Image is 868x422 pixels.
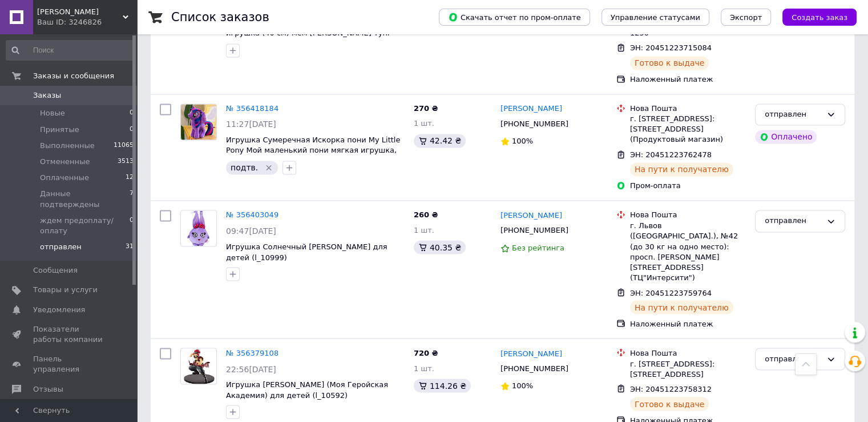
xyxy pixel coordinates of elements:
a: [PERSON_NAME] [500,210,562,221]
div: Ваш ID: 3246826 [37,17,137,27]
button: Экспорт [721,9,771,26]
a: Игрушка Солнечный [PERSON_NAME] для детей (l_10999) [226,242,387,261]
button: Скачать отчет по пром-оплате [439,9,590,26]
span: Сообщения [33,265,78,276]
span: Заказы [33,90,61,101]
span: Выполненные [40,141,95,151]
span: Заказы и сообщения [33,71,114,81]
button: Создать заказ [782,9,857,26]
div: 114.26 ₴ [414,379,471,392]
span: Создать заказ [792,13,847,22]
span: Экспорт [730,13,762,22]
div: отправлен [765,109,822,121]
a: Фото товару [180,348,217,384]
span: 100% [512,137,533,145]
span: 1 шт. [414,119,434,128]
span: 7 [130,189,134,209]
div: [PHONE_NUMBER] [498,361,571,376]
span: 1 шт. [414,226,434,234]
span: Без рейтинга [512,243,564,252]
div: Нова Пошта [630,210,746,220]
img: Фото товару [181,210,216,246]
span: Показатели работы компании [33,324,106,345]
span: Панса [37,7,123,17]
span: Отмененные [40,157,90,167]
span: Принятые [40,125,79,135]
div: Наложенный платеж [630,74,746,85]
span: 100% [512,381,533,389]
span: ждем предоплату/оплату [40,216,130,236]
input: Поиск [6,40,135,61]
div: г. Львов ([GEOGRAPHIC_DATA].), №42 (до 30 кг на одно место): просп. [PERSON_NAME][STREET_ADDRESS]... [630,221,746,283]
h1: Список заказов [171,10,269,24]
span: 12 [126,173,134,183]
span: 11065 [114,141,134,151]
a: № 356418184 [226,104,278,113]
span: Управление статусами [611,13,700,22]
div: На пути к получателю [630,162,733,176]
span: Панель управления [33,354,106,375]
span: 0 [130,125,134,135]
span: ЭН: 20451223762478 [630,150,712,159]
span: Оплаченные [40,173,89,183]
div: 42.42 ₴ [414,134,466,148]
div: отправлен [765,353,822,365]
span: ЭН: 20451223758312 [630,384,712,393]
a: № 356379108 [226,348,278,357]
span: Новые [40,108,65,118]
div: г. [STREET_ADDRESS]: [STREET_ADDRESS] (Продуктовый магазин) [630,114,746,145]
img: Фото товару [181,104,216,140]
div: На пути к получателю [630,300,733,314]
span: 31 [126,242,134,252]
div: Пром-оплата [630,181,746,191]
div: 40.35 ₴ [414,240,466,254]
span: ЭН: 20451223759764 [630,288,712,297]
span: 260 ₴ [414,210,438,219]
span: отправлен [40,242,82,252]
div: Нова Пошта [630,103,746,114]
div: отправлен [765,215,822,227]
span: 1 шт. [414,364,434,372]
span: ЭН: 20451223715084 [630,43,712,52]
a: [PERSON_NAME] [500,348,562,359]
svg: Удалить метку [264,163,273,172]
a: [PERSON_NAME] [500,103,562,114]
div: [PHONE_NUMBER] [498,117,571,132]
a: Игрушка [PERSON_NAME] (Моя Геройская Академия) для детей (l_10592) [226,380,388,399]
div: Готово к выдаче [630,56,709,70]
span: 09:47[DATE] [226,226,276,236]
a: № 356403049 [226,210,278,219]
a: Создать заказ [771,13,857,21]
div: г. [STREET_ADDRESS]: [STREET_ADDRESS] [630,359,746,379]
span: Отзывы [33,384,63,395]
div: Нова Пошта [630,348,746,358]
span: 22:56[DATE] [226,364,276,373]
a: Игрушка Сумеречная Искорка пони My Little Pony Мой маленький пони мягкая игрушка, 17 см для детей... [226,136,400,165]
span: подтв. [231,163,258,172]
a: Фото товару [180,103,217,140]
span: Уведомления [33,305,85,315]
span: 720 ₴ [414,348,438,357]
div: Оплачено [755,130,817,144]
a: Фото товару [180,210,217,246]
div: Наложенный платеж [630,319,746,329]
span: 0 [130,216,134,236]
span: 270 ₴ [414,104,438,113]
button: Управление статусами [601,9,709,26]
img: Фото товару [181,348,216,384]
div: [PHONE_NUMBER] [498,223,571,238]
span: 11:27[DATE] [226,120,276,129]
span: Товары и услуги [33,285,98,295]
span: Данные подтверждены [40,189,130,209]
span: 0 [130,108,134,118]
span: Скачать отчет по пром-оплате [448,12,581,22]
div: Готово к выдаче [630,397,709,411]
span: 3513 [118,157,134,167]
